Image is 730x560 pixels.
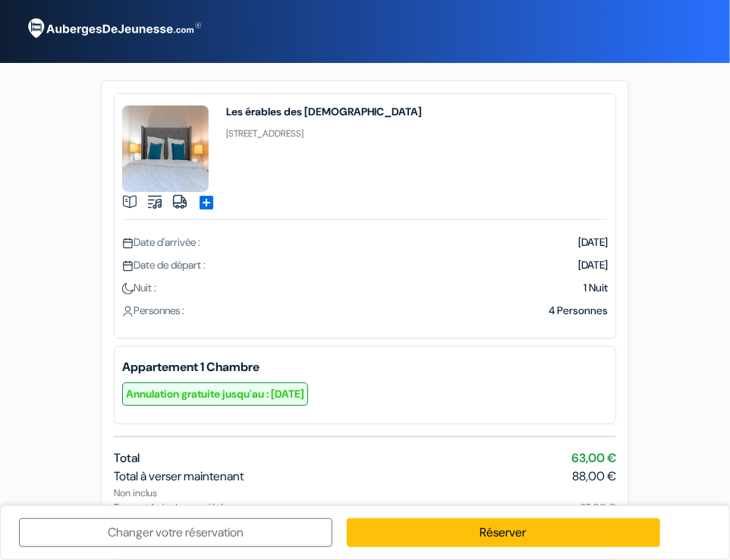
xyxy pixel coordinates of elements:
[134,258,206,272] font: Date de départ :
[147,194,162,209] img: music.svg
[226,127,304,140] small: [STREET_ADDRESS]
[549,304,608,317] span: 4 Personnes
[18,8,208,49] img: AubergesDeJeunesse.com
[134,281,156,294] font: Nuit :
[581,500,616,514] span: 25,00 €
[114,468,244,484] font: Total à verser maintenant
[114,450,140,466] span: Total
[122,283,134,294] img: moon.svg
[134,235,200,249] font: Date d'arrivée :
[19,518,332,547] a: Changer votre réservation
[122,260,134,272] img: calendar.svg
[571,449,616,467] span: 63,00 €
[122,382,308,406] small: Annulation gratuite jusqu'au : [DATE]
[197,193,216,212] span: add_box
[122,238,134,249] img: calendar.svg
[578,258,608,272] span: [DATE]
[122,194,137,209] img: book.svg
[226,105,422,118] h4: Les érables des [DEMOGRAPHIC_DATA]
[122,358,608,376] b: Appartement 1 Chambre
[134,304,184,317] font: Personnes :
[122,306,134,317] img: user_icon.svg
[584,281,608,294] span: 1 Nuit
[197,193,216,209] a: add_box
[114,486,225,514] font: Non inclus Taxes et frais de propriété
[172,194,187,209] img: truck.svg
[578,235,608,249] span: [DATE]
[572,467,616,486] span: 88,00 €
[347,518,660,547] a: Réserver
